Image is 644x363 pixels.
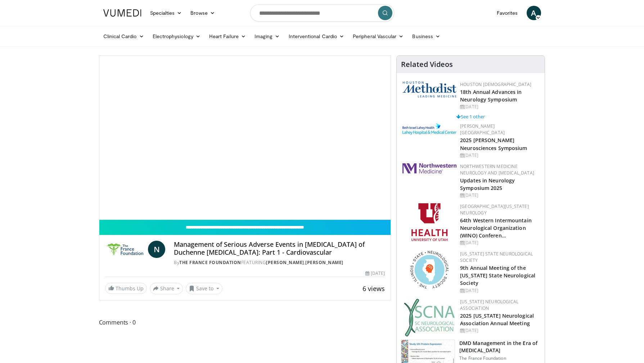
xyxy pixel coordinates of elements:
a: [PERSON_NAME] [305,259,343,266]
p: The France Foundation [459,355,540,361]
a: Browse [186,6,219,20]
a: Peripheral Vascular [348,29,408,44]
div: [DATE] [460,104,539,110]
h3: DMD Management in the Era of [MEDICAL_DATA] [459,340,540,354]
a: 2025 [US_STATE] Neurological Association Annual Meeting [460,312,534,327]
img: f6362829-b0a3-407d-a044-59546adfd345.png.150x105_q85_autocrop_double_scale_upscale_version-0.2.png [411,203,447,241]
a: Updates in Neurology Symposium 2025 [460,177,515,191]
h4: Management of Serious Adverse Events in [MEDICAL_DATA] of Duchenne [MEDICAL_DATA]: Part 1 - Cardi... [174,241,385,256]
div: [DATE] [460,152,539,159]
a: Clinical Cardio [99,29,148,44]
a: Interventional Cardio [284,29,349,44]
a: [US_STATE] State Neurological Society [460,251,533,263]
img: 5e4488cc-e109-4a4e-9fd9-73bb9237ee91.png.150x105_q85_autocrop_double_scale_upscale_version-0.2.png [402,81,456,97]
a: [US_STATE] Neurological Association [460,299,518,311]
div: [DATE] [460,192,539,199]
img: 71a8b48c-8850-4916-bbdd-e2f3ccf11ef9.png.150x105_q85_autocrop_double_scale_upscale_version-0.2.png [410,251,449,289]
div: [DATE] [460,287,539,294]
button: Save to [186,283,222,294]
a: 18th Annual Advances in Neurology Symposium [460,89,522,103]
a: Heart Failure [205,29,250,44]
a: [GEOGRAPHIC_DATA][US_STATE] Neurology [460,203,529,216]
video-js: Video Player [99,56,391,220]
div: [DATE] [460,240,539,246]
button: Share [150,283,183,294]
a: 2025 [PERSON_NAME] Neurosciences Symposium [460,137,527,151]
span: 6 views [362,284,385,293]
input: Search topics, interventions [250,4,394,22]
img: VuMedi Logo [103,9,141,17]
a: Specialties [146,6,186,20]
img: e7977282-282c-4444-820d-7cc2733560fd.jpg.150x105_q85_autocrop_double_scale_upscale_version-0.2.jpg [402,123,456,135]
a: [PERSON_NAME] [266,259,304,266]
a: Imaging [250,29,284,44]
span: Comments 0 [99,318,391,327]
div: [DATE] [365,270,385,277]
a: Business [408,29,445,44]
img: The France Foundation [105,241,145,258]
a: [PERSON_NAME][GEOGRAPHIC_DATA] [460,123,505,136]
a: See 1 other [456,113,485,120]
a: Houston [DEMOGRAPHIC_DATA] [460,81,531,87]
div: [DATE] [460,327,539,334]
a: 64th Western Intermountain Neurological Organization (WINO) Conferen… [460,217,532,239]
a: A [527,6,541,20]
img: 2a462fb6-9365-492a-ac79-3166a6f924d8.png.150x105_q85_autocrop_double_scale_upscale_version-0.2.jpg [402,163,456,173]
a: The France Foundation [179,259,241,266]
img: b123db18-9392-45ae-ad1d-42c3758a27aa.jpg.150x105_q85_autocrop_double_scale_upscale_version-0.2.jpg [404,299,455,336]
div: By FEATURING , [174,259,385,266]
a: Northwestern Medicine Neurology and [MEDICAL_DATA] [460,163,534,176]
a: N [148,241,165,258]
a: 9th Annual Meeting of the [US_STATE] State Neurological Society [460,264,535,286]
a: Electrophysiology [148,29,205,44]
a: Thumbs Up [105,283,147,294]
a: Favorites [492,6,522,20]
h4: Related Videos [401,60,453,69]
